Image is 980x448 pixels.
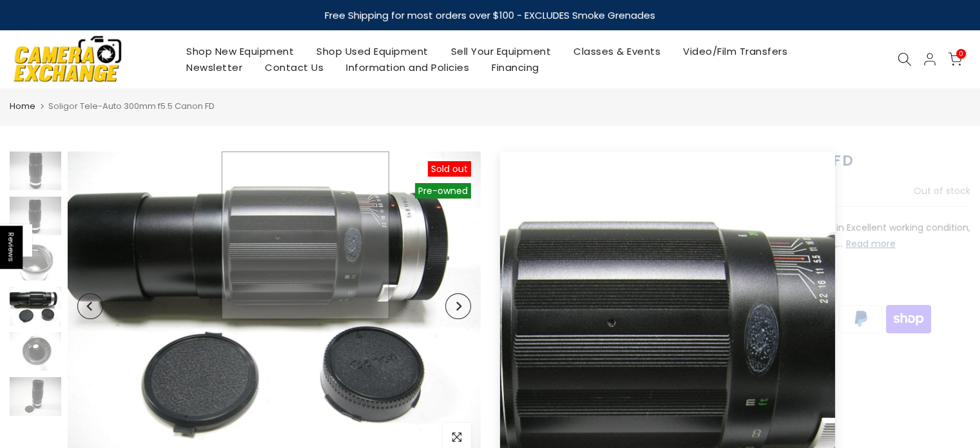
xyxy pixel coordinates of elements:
a: Ask a Question [500,381,571,394]
img: visa [500,335,548,367]
img: Soligor Tele-Auto 300mm f5.5 Canon FD Lenses Small Format - Canon FD Mount lenses Soligor 17600878 [10,151,61,190]
a: Contact Us [254,59,335,75]
img: Soligor Tele-Auto 300mm f5.5 Canon FD Lenses Small Format - Canon FD Mount lenses Soligor 17600878 [10,197,61,235]
button: Next [445,293,471,319]
a: Information and Policies [335,59,481,75]
img: master [788,304,836,335]
span: Soligor Tele-Auto 300mm f5.5 Canon FD [48,100,215,112]
div: $28.10 [500,183,550,200]
img: synchrony [500,304,548,335]
a: Shop New Equipment [175,43,305,59]
img: apple pay [644,304,692,335]
a: Shop Used Equipment [305,43,440,59]
span: 0 [956,49,966,59]
a: Newsletter [175,59,254,75]
span: Out of stock [914,184,970,197]
a: 0 [948,52,962,66]
button: Previous [77,293,103,319]
img: google pay [740,304,789,335]
img: amazon payments [548,304,596,335]
a: Financing [481,59,551,75]
img: Soligor Tele-Auto 300mm f5.5 Canon FD Lenses Small Format - Canon FD Mount lenses Soligor 17600878 [10,332,61,371]
a: Video/Film Transfers [672,43,799,59]
img: shopify pay [885,304,933,335]
div: Availability : [500,428,971,444]
h1: Soligor Tele-Auto 300mm f5.5 Canon FD [500,151,971,170]
a: Sell Your Equipment [439,43,562,59]
span: Out of stock [552,429,608,442]
p: Soligor Tele-Auto 300mm f5.5 Canon FD Mt. lens has been checked and is in Excellent working condi... [500,220,971,252]
a: Home [10,100,35,113]
img: discover [692,304,740,335]
span: 17600878 [518,409,561,425]
img: Soligor Tele-Auto 300mm f5.5 Canon FD Lenses Small Format - Canon FD Mount lenses Soligor 17600878 [10,242,61,280]
a: Classes & Events [562,43,672,59]
div: SKU: [500,409,971,425]
img: american express [596,304,644,335]
img: paypal [836,304,885,335]
img: Soligor Tele-Auto 300mm f5.5 Canon FD Lenses Small Format - Canon FD Mount lenses Soligor 17600878 [10,287,61,326]
strong: Free Shipping for most orders over $100 - EXCLUDES Smoke Grenades [325,8,655,22]
button: Read more [846,238,896,249]
img: Soligor Tele-Auto 300mm f5.5 Canon FD Lenses Small Format - Canon FD Mount lenses Soligor 17600878 [10,377,61,416]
